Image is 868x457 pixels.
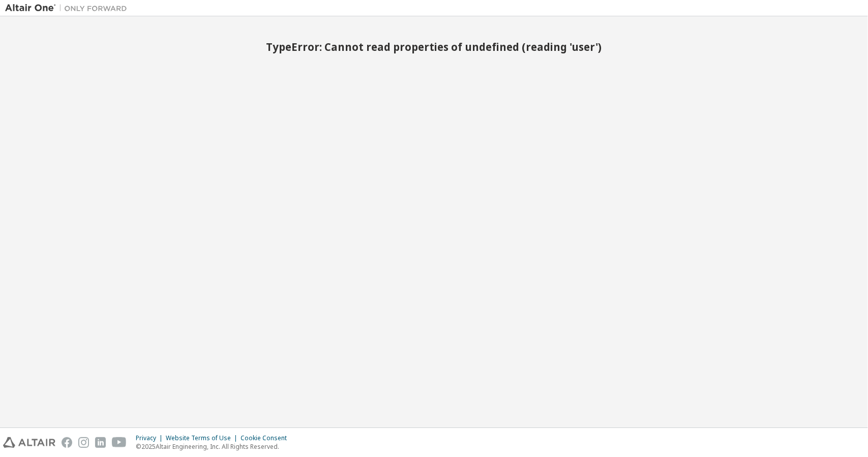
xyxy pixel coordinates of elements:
img: Altair One [5,3,132,13]
div: Cookie Consent [241,434,293,442]
p: © 2025 Altair Engineering, Inc. All Rights Reserved. [136,442,293,451]
img: facebook.svg [62,437,72,448]
img: instagram.svg [78,437,89,448]
div: Privacy [136,434,166,442]
img: linkedin.svg [95,437,106,448]
h2: TypeError: Cannot read properties of undefined (reading 'user') [5,40,863,53]
img: youtube.svg [112,437,127,448]
div: Website Terms of Use [166,434,241,442]
img: altair_logo.svg [3,437,55,448]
